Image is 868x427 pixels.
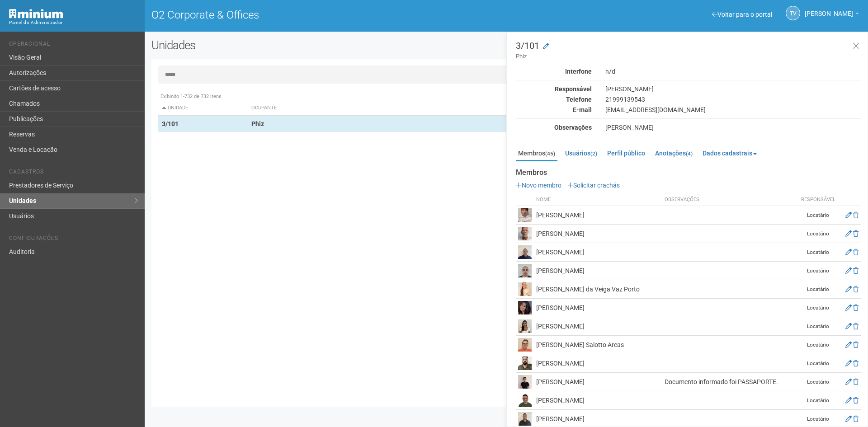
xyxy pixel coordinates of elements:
a: Editar membro [845,304,852,311]
a: Excluir membro [853,230,859,237]
div: [EMAIL_ADDRESS][DOMAIN_NAME] [599,106,868,114]
td: [PERSON_NAME] da Veiga Vaz Porto [534,280,662,299]
a: Editar membro [845,286,852,293]
img: user.png [518,264,532,277]
a: Excluir membro [853,341,859,348]
div: Interfone [509,67,599,75]
td: [PERSON_NAME] [534,391,662,410]
div: Telefone [509,95,599,103]
td: [PERSON_NAME] [534,373,662,391]
h1: O2 Corporate & Offices [151,9,500,21]
div: n/d [599,67,868,75]
td: [PERSON_NAME] [534,354,662,373]
a: Solicitar crachás [567,182,620,189]
a: Editar membro [845,360,852,367]
a: Novo membro [516,182,561,189]
strong: Membros [516,169,861,177]
td: [PERSON_NAME] [534,317,662,336]
img: user.png [518,301,532,314]
strong: 3/101 [162,120,179,127]
strong: Phiz [251,120,264,127]
a: Editar membro [845,230,852,237]
div: [PERSON_NAME] [599,123,868,131]
td: Locatário [796,391,841,410]
img: user.png [518,338,532,352]
a: Excluir membro [853,378,859,385]
td: Locatário [796,280,841,299]
a: Excluir membro [853,211,859,219]
div: Painel do Administrador [9,19,138,27]
img: user.png [518,245,532,259]
td: Locatário [796,225,841,243]
th: Observações [662,194,796,206]
small: (4) [686,150,693,157]
td: [PERSON_NAME] [534,262,662,280]
th: Ocupante: activate to sort column ascending [248,101,555,116]
a: Membros(45) [516,146,557,161]
td: [PERSON_NAME] [534,299,662,317]
td: Locatário [796,373,841,391]
a: Editar membro [845,323,852,330]
a: Editar membro [845,211,852,219]
a: Excluir membro [853,360,859,367]
img: user.png [518,208,532,222]
li: Cadastros [9,169,138,178]
a: Editar membro [845,341,852,348]
a: [PERSON_NAME] [805,11,859,19]
div: E-mail [509,106,599,114]
h3: 3/101 [516,41,861,61]
td: [PERSON_NAME] [534,243,662,262]
td: Locatário [796,354,841,373]
a: Excluir membro [853,267,859,274]
a: Excluir membro [853,323,859,330]
img: user.png [518,412,532,426]
li: Configurações [9,235,138,244]
a: Perfil público [605,146,647,160]
td: Locatário [796,299,841,317]
small: (45) [545,150,555,157]
img: user.png [518,394,532,407]
a: Editar membro [845,378,852,385]
a: TV [786,6,800,20]
a: Usuários(2) [563,146,599,160]
div: Exibindo 1-732 de 732 itens [158,93,854,101]
a: Excluir membro [853,304,859,311]
img: user.png [518,227,532,240]
img: user.png [518,375,532,389]
div: 21999139543 [599,95,868,103]
span: Thayane Vasconcelos Torres [805,1,853,17]
div: [PERSON_NAME] [599,85,868,93]
a: Excluir membro [853,397,859,404]
td: Documento informado foi PASSAPORTE. [662,373,796,391]
td: [PERSON_NAME] [534,206,662,225]
th: Nome [534,194,662,206]
a: Excluir membro [853,286,859,293]
img: user.png [518,357,532,370]
td: Locatário [796,336,841,354]
td: [PERSON_NAME] Salotto Areas [534,336,662,354]
a: Modificar a unidade [543,42,549,51]
a: Excluir membro [853,415,859,422]
h2: Unidades [151,38,439,52]
div: Observações [509,123,599,131]
small: Phiz [516,52,861,61]
th: Responsável [796,194,841,206]
td: Locatário [796,317,841,336]
li: Operacional [9,41,138,50]
a: Dados cadastrais [700,146,759,160]
td: Locatário [796,243,841,262]
td: Locatário [796,206,841,225]
td: [PERSON_NAME] [534,225,662,243]
a: Excluir membro [853,249,859,256]
div: Responsável [509,85,599,93]
td: Locatário [796,262,841,280]
a: Editar membro [845,397,852,404]
a: Editar membro [845,415,852,422]
a: Voltar para o portal [712,11,772,18]
img: user.png [518,319,532,333]
a: Editar membro [845,249,852,256]
img: Minium [9,9,63,19]
th: Unidade: activate to sort column descending [158,101,248,116]
img: user.png [518,282,532,296]
a: Anotações(4) [653,146,695,160]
